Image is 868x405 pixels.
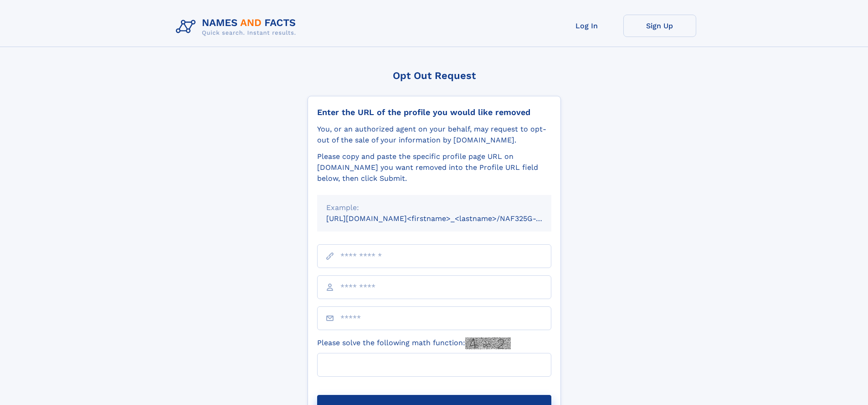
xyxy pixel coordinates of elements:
[317,337,511,349] label: Please solve the following math function:
[317,107,551,117] div: Enter the URL of the profile you would like removed
[308,70,561,81] div: Opt Out Request
[326,214,569,223] small: [URL][DOMAIN_NAME]<firstname>_<lastname>/NAF325G-xxxxxxxx
[326,202,542,213] div: Example:
[550,15,623,37] a: Log In
[317,151,551,184] div: Please copy and paste the specific profile page URL on [DOMAIN_NAME] you want removed into the Pr...
[317,124,551,146] div: You, or an authorized agent on your behalf, may request to opt-out of the sale of your informatio...
[172,15,303,39] img: Logo Names and Facts
[623,15,696,37] a: Sign Up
